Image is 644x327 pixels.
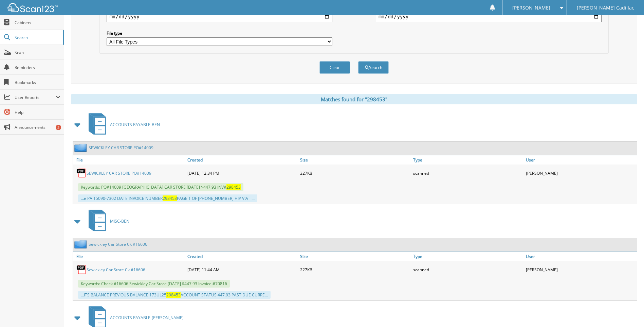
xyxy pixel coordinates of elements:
[87,267,145,273] a: Sewickley Car Store Ck #16606
[319,61,350,74] button: Clear
[78,280,230,288] span: Keywords: Check #16606 Sewickley Car Store [DATE] $447.93 Invoice #70816
[577,6,634,10] span: [PERSON_NAME] Cadillac
[76,264,87,275] img: PDF.png
[89,145,153,151] a: SEWICKLEY CAR STORE PO#14009
[524,166,637,180] div: [PERSON_NAME]
[110,218,129,224] span: MISC-BEN
[186,263,298,276] div: [DATE] 11:44 AM
[74,240,89,248] img: folder2.png
[71,94,637,104] div: Matches found for "298453"
[163,195,177,201] span: 298453
[512,6,550,10] span: [PERSON_NAME]
[298,166,411,180] div: 327KB
[186,252,298,261] a: Created
[524,155,637,165] a: User
[78,291,271,299] div: ...ITS BALANCE PREVIOUS BALANCE 173UL25 ACCOUNT STATUS 447.93 PAST DUE CURRE...
[15,65,60,70] span: Reminders
[376,11,602,22] input: end
[15,50,60,55] span: Scan
[411,263,524,276] div: scanned
[15,109,60,115] span: Help
[15,124,60,130] span: Announcements
[524,252,637,261] a: User
[166,292,181,298] span: 298453
[56,125,61,130] div: 2
[15,80,60,85] span: Bookmarks
[107,30,332,36] label: File type
[87,170,151,176] a: SEWICKLEY CAR STORE PO#14009
[73,252,186,261] a: File
[186,155,298,165] a: Created
[186,166,298,180] div: [DATE] 12:34 PM
[226,184,241,190] span: 298453
[73,155,186,165] a: File
[411,166,524,180] div: scanned
[89,241,147,247] a: Sewickley Car Store Ck #16606
[411,155,524,165] a: Type
[107,11,332,22] input: start
[411,252,524,261] a: Type
[74,143,89,152] img: folder2.png
[524,263,637,276] div: [PERSON_NAME]
[298,252,411,261] a: Size
[110,315,184,321] span: ACCOUNTS PAYABLE-[PERSON_NAME]
[15,94,56,100] span: User Reports
[85,208,129,235] a: MISC-BEN
[15,20,60,25] span: Cabinets
[78,194,257,202] div: ...é PA 15090-7302 DATE INVOICE NUMBER PAGE 1 OF [PHONE_NUMBER] HIP VIA =...
[85,111,160,138] a: ACCOUNTS PAYABLE-BEN
[110,122,160,127] span: ACCOUNTS PAYABLE-BEN
[76,168,87,178] img: PDF.png
[15,35,59,40] span: Search
[7,3,58,12] img: scan123-logo-white.svg
[298,155,411,165] a: Size
[358,61,389,74] button: Search
[298,263,411,276] div: 227KB
[78,183,243,191] span: Keywords: PO#14009 [GEOGRAPHIC_DATA] CAR STORE [DATE] $447.93 INV#
[610,294,644,327] iframe: Chat Widget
